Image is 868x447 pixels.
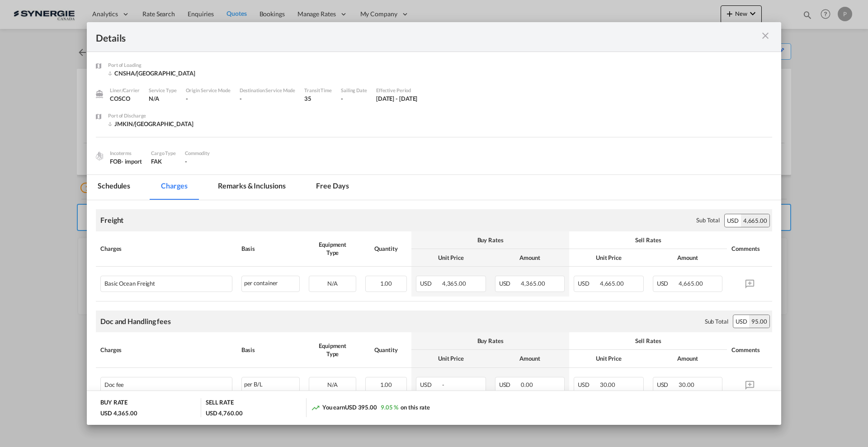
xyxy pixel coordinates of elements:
span: USD [578,280,599,287]
div: Quantity [365,346,407,354]
div: Cargo Type [151,149,176,157]
span: - [185,158,187,165]
div: FOB [110,157,142,165]
div: per container [241,276,300,292]
div: CNSHA/Shanghai [108,69,195,77]
span: 4,665.00 [679,280,703,287]
div: Port of Loading [108,61,195,69]
div: Destination Service Mode [240,86,296,94]
span: 9.05 % [381,404,398,411]
span: USD [499,280,520,287]
div: USD 4,760.00 [206,409,243,417]
md-tab-item: Remarks & Inclusions [207,175,296,200]
div: Doc and Handling fees [100,316,171,326]
img: cargo.png [94,151,104,161]
div: per B/L [241,377,300,393]
div: Liner/Carrier [110,86,140,94]
md-pagination-wrapper: Use the left and right arrow keys to navigate between tabs [87,175,369,200]
div: 95.00 [749,315,769,328]
md-tab-item: Free days [305,175,359,200]
div: USD [725,214,741,227]
th: Unit Price [569,249,648,267]
div: - import [121,157,142,165]
span: USD 395.00 [345,404,377,411]
div: 15 Aug 2025 - 25 Aug 2025 [376,94,418,103]
span: 4,365.00 [442,280,466,287]
div: Sub Total [705,317,728,325]
span: 30.00 [679,381,694,388]
div: You earn on this rate [311,403,430,413]
span: 0.00 [521,381,533,388]
div: Details [96,31,704,42]
div: Origin Service Mode [186,86,231,94]
div: Effective Period [376,86,418,94]
div: Basis [241,245,300,253]
div: Sub Total [696,216,720,224]
span: USD [657,381,678,388]
div: Freight [100,215,123,225]
md-icon: icon-close m-3 fg-AAA8AD cursor [760,30,771,41]
span: 1.00 [380,381,392,388]
span: 1.00 [380,280,392,287]
span: N/A [327,280,338,287]
th: Amount [648,249,727,267]
span: 4,365.00 [521,280,545,287]
div: Equipment Type [309,342,356,358]
div: BUY RATE [100,398,127,409]
th: Amount [491,249,570,267]
div: - [186,94,231,103]
span: USD [578,381,599,388]
div: Transit Time [304,86,332,94]
div: Quantity [365,245,407,253]
span: USD [657,280,678,287]
th: Amount [491,350,570,367]
div: Doc fee [104,377,197,388]
th: Unit Price [411,350,491,367]
span: N/A [149,95,159,102]
div: Port of Discharge [108,112,193,120]
div: FAK [151,157,176,165]
div: Buy Rates [416,337,565,345]
div: Equipment Type [309,240,356,257]
div: JMKIN/Kingston [108,120,193,128]
div: USD [733,315,750,328]
span: 30.00 [600,381,616,388]
div: 35 [304,94,332,103]
div: USD 4,365.00 [100,409,137,417]
th: Amount [648,350,727,367]
md-tab-item: Schedules [87,175,141,200]
th: Unit Price [569,350,648,367]
span: USD [420,280,441,287]
div: Basic Ocean Freight [104,276,197,287]
div: Service Type [149,86,177,94]
th: Unit Price [411,249,491,267]
div: Incoterms [110,149,142,157]
div: Sailing Date [341,86,367,94]
span: N/A [327,381,338,388]
md-dialog: Port of Loading ... [87,22,781,424]
div: Sell Rates [574,337,722,345]
span: 4,665.00 [600,280,624,287]
div: Basis [241,346,300,354]
div: Sell Rates [574,236,722,244]
span: USD [499,381,520,388]
div: 4,665.00 [741,214,769,227]
div: COSCO [110,94,140,103]
md-icon: icon-trending-up [311,403,320,412]
th: Comments [727,231,772,267]
th: Comments [727,332,772,367]
span: - [442,381,444,388]
div: - [341,94,367,103]
div: - [240,94,296,103]
md-tab-item: Charges [150,175,198,200]
div: Charges [100,346,232,354]
div: SELL RATE [206,398,234,409]
div: Commodity [185,149,210,157]
span: USD [420,381,441,388]
div: Buy Rates [416,236,565,244]
div: Charges [100,245,232,253]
